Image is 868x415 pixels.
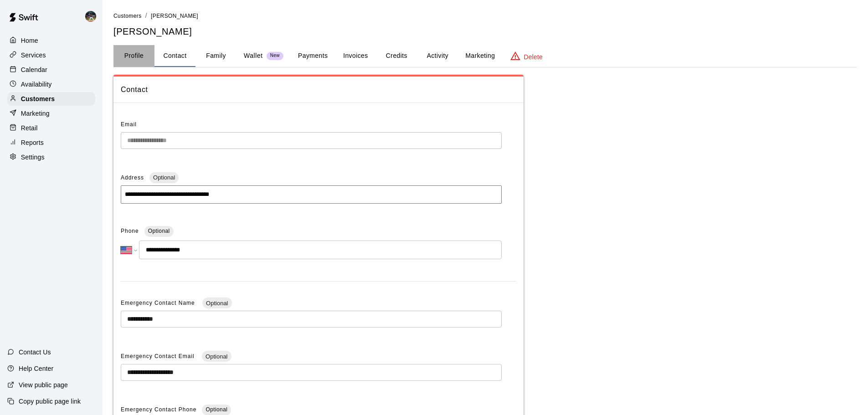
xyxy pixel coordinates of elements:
a: Settings [7,150,95,164]
button: Payments [291,45,335,67]
span: New [267,53,283,59]
p: Copy public page link [19,397,81,406]
p: Marketing [21,109,50,118]
a: Reports [7,136,95,149]
span: Customers [113,13,142,19]
p: View public page [19,380,68,389]
p: Contact Us [19,348,51,357]
button: Invoices [335,45,376,67]
p: Home [21,36,38,45]
span: Optional [202,300,231,307]
button: Credits [376,45,417,67]
a: Calendar [7,63,95,77]
a: Home [7,34,95,47]
li: / [145,11,147,20]
a: Marketing [7,107,95,120]
p: Services [21,51,46,60]
p: Delete [524,52,543,61]
p: Help Center [19,364,53,373]
p: Customers [21,94,55,103]
span: [PERSON_NAME] [151,13,198,19]
span: Optional [149,174,179,181]
span: Address [121,174,144,181]
span: Contact [121,84,516,96]
button: Activity [417,45,458,67]
h5: [PERSON_NAME] [113,26,857,38]
span: Optional [148,228,170,234]
a: Availability [7,77,95,91]
button: Marketing [458,45,502,67]
div: Nolan Gilbert [83,7,103,26]
span: Phone [121,224,139,239]
a: Customers [7,92,95,106]
button: Contact [154,45,195,67]
button: Family [195,45,236,67]
p: Calendar [21,65,47,74]
a: Services [7,48,95,62]
span: Emergency Contact Email [121,353,196,359]
p: Reports [21,138,44,147]
span: Emergency Contact Name [121,300,197,306]
img: Nolan Gilbert [85,11,96,22]
p: Availability [21,80,52,89]
p: Wallet [244,51,263,61]
span: Optional [205,406,227,413]
p: Retail [21,123,38,133]
span: Email [121,121,137,128]
div: basic tabs example [113,45,857,67]
button: Profile [113,45,154,67]
p: Settings [21,153,45,162]
a: Customers [113,12,142,19]
div: The email of an existing customer can only be changed by the customer themselves at https://book.... [121,132,502,149]
span: Optional [202,353,231,360]
a: Retail [7,121,95,135]
nav: breadcrumb [113,11,857,21]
